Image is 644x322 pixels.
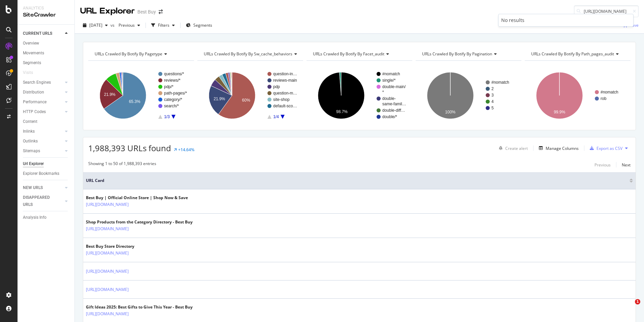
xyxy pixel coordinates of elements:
text: single/* [382,78,396,83]
svg: A chart. [307,66,411,125]
div: HTTP Codes [23,108,46,115]
div: Best Buy | Official Online Store | Shop Now & Save [86,195,188,201]
text: category/* [164,97,182,102]
div: SiteCrawler [23,11,69,19]
text: double- [382,96,396,101]
span: 1 [635,299,640,304]
a: Analysis Info [23,214,70,221]
text: reviews/* [164,78,181,83]
a: Visits [23,69,40,76]
a: NEW URLS [23,184,63,191]
button: Previous [594,161,611,169]
span: URLs Crawled By Botify By sw_cache_behaviors [204,51,292,57]
h4: URLs Crawled By Botify By pagination [421,49,515,59]
div: Best Buy [137,8,156,15]
svg: A chart. [416,66,520,125]
a: Explorer Bookmarks [23,170,70,177]
text: 98.7% [336,109,348,114]
button: Segments [183,20,215,31]
text: 1/3 [164,114,170,119]
div: Create alert [505,145,528,151]
a: CURRENT URLS [23,30,63,37]
span: URLs Crawled By Botify By facet_audit [313,51,384,57]
span: 1,988,393 URLs found [88,142,171,154]
button: Create alert [496,143,528,154]
text: 1/4 [273,114,279,119]
text: question-in… [273,72,297,76]
button: Filters [149,20,178,31]
a: Url Explorer [23,160,70,167]
text: #nomatch [382,72,400,76]
svg: A chart. [88,66,193,125]
div: Filters [158,22,169,28]
a: Outlinks [23,138,63,145]
a: Distribution [23,89,63,96]
text: #nomatch [601,90,618,95]
div: Shop Products from the Category Directory - Best Buy [86,219,193,225]
span: URLs Crawled By Botify By path_pages_audit [531,51,614,57]
div: Visits [23,69,33,76]
text: double-diff… [382,108,405,113]
text: pdp [273,84,280,89]
span: 2025 Aug. 12th [89,22,102,28]
text: search/* [164,104,179,108]
div: Best Buy Store Directory [86,243,158,249]
span: Previous [116,22,135,28]
svg: A chart. [197,66,302,125]
div: Sitemaps [23,147,40,155]
text: double/* [382,114,397,119]
text: 65.3% [129,99,140,104]
a: Inlinks [23,128,63,135]
span: URLs Crawled By Botify By pagetype [95,51,162,57]
text: same-famil… [382,102,406,106]
div: Search Engines [23,79,51,86]
div: Explorer Bookmarks [23,170,59,177]
div: Content [23,118,37,125]
text: 2 [491,86,494,91]
text: 4 [491,99,494,104]
text: default-sco… [273,104,297,108]
div: Gift Ideas 2025: Best Gifts to Give This Year - Best Buy [86,304,193,310]
iframe: Intercom live chat [621,299,637,315]
a: [URL][DOMAIN_NAME] [86,268,129,275]
span: URL Card [86,178,628,184]
a: Search Engines [23,79,63,86]
button: Export as CSV [587,143,622,154]
div: Overview [23,40,39,47]
text: 99.9% [554,110,565,114]
button: Next [622,161,631,169]
div: Distribution [23,89,44,96]
div: Manage Columns [546,145,579,151]
text: 60% [242,98,250,103]
input: Find a URL [574,5,639,17]
div: Showing 1 to 50 of 1,988,393 entries [88,161,156,169]
a: HTTP Codes [23,108,63,115]
div: Export as CSV [597,145,622,151]
div: Segments [23,59,41,66]
text: 5 [491,106,494,110]
svg: A chart. [525,66,630,125]
a: [URL][DOMAIN_NAME] [86,250,129,257]
text: pdp/* [164,84,173,89]
div: arrow-right-arrow-left [159,9,163,14]
div: Previous [594,162,611,168]
a: Sitemaps [23,147,63,155]
h4: URLs Crawled By Botify By sw_cache_behaviors [202,49,302,59]
text: 3 [491,93,494,98]
span: vs [110,22,116,28]
button: Previous [116,20,143,31]
div: Performance [23,99,46,106]
a: Performance [23,99,63,106]
div: Movements [23,50,44,57]
span: URLs Crawled By Botify By pagination [422,51,492,57]
text: #nomatch [491,80,509,85]
div: URL Explorer [80,5,135,17]
a: Overview [23,40,70,47]
text: rob [601,96,607,101]
div: DISAPPEARED URLS [23,194,57,208]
